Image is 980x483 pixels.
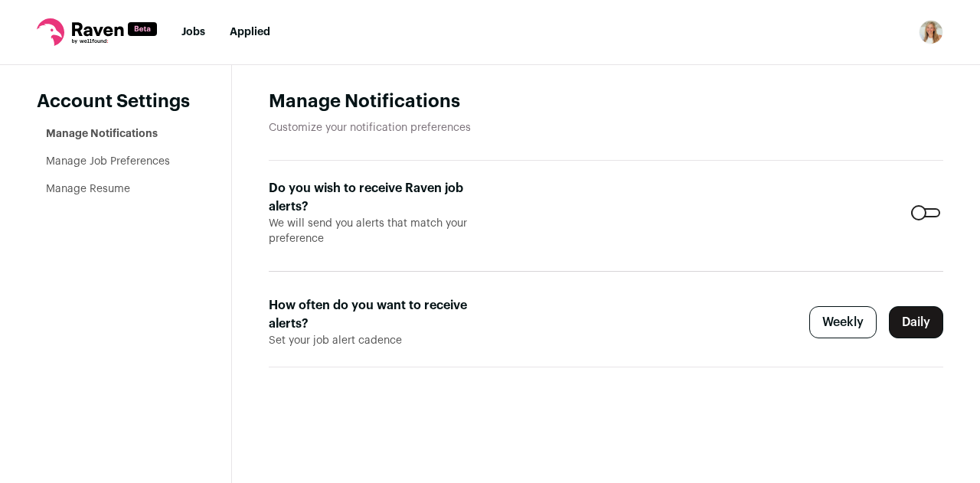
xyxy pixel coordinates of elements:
a: Manage Job Preferences [46,156,170,167]
label: Do you wish to receive Raven job alerts? [269,179,480,216]
h1: Manage Notifications [269,90,943,114]
header: Account Settings [37,90,194,114]
label: Daily [889,306,943,338]
a: Manage Notifications [46,129,158,139]
span: Set your job alert cadence [269,333,480,348]
label: Weekly [809,306,877,338]
p: Customize your notification preferences [269,120,943,135]
label: How often do you want to receive alerts? [269,296,480,333]
a: Manage Resume [46,184,130,194]
img: 13570837-medium_jpg [919,20,943,44]
span: We will send you alerts that match your preference [269,216,480,246]
a: Applied [230,27,270,38]
button: Open dropdown [919,20,943,44]
a: Jobs [181,27,205,38]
